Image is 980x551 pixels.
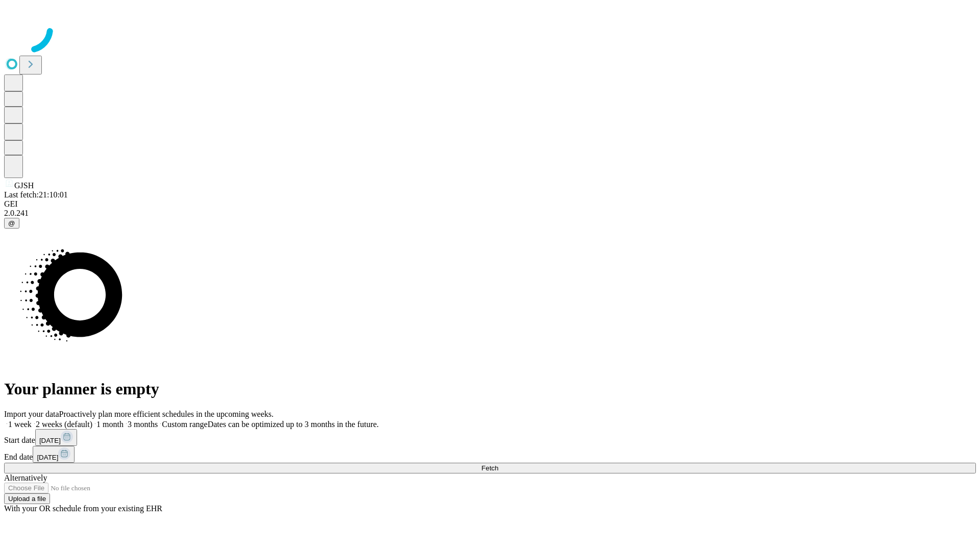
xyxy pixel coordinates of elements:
[4,380,976,398] h1: Your planner is empty
[4,429,976,446] div: Start date
[14,181,34,190] span: GJSH
[208,420,379,429] span: Dates can be optimized up to 3 months in the future.
[36,420,92,429] span: 2 weeks (default)
[4,190,68,199] span: Last fetch: 21:10:01
[35,429,77,446] button: [DATE]
[4,493,50,504] button: Upload a file
[39,437,61,444] span: [DATE]
[96,420,124,429] span: 1 month
[59,410,274,418] span: Proactively plan more efficient schedules in the upcoming weeks.
[37,454,58,461] span: [DATE]
[4,463,976,473] button: Fetch
[128,420,158,429] span: 3 months
[8,219,15,227] span: @
[8,420,32,429] span: 1 week
[162,420,207,429] span: Custom range
[4,209,976,218] div: 2.0.241
[4,504,162,513] span: With your OR schedule from your existing EHR
[33,446,75,463] button: [DATE]
[4,410,59,418] span: Import your data
[4,218,19,229] button: @
[4,473,47,482] span: Alternatively
[481,464,498,472] span: Fetch
[4,199,976,209] div: GEI
[4,446,976,463] div: End date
